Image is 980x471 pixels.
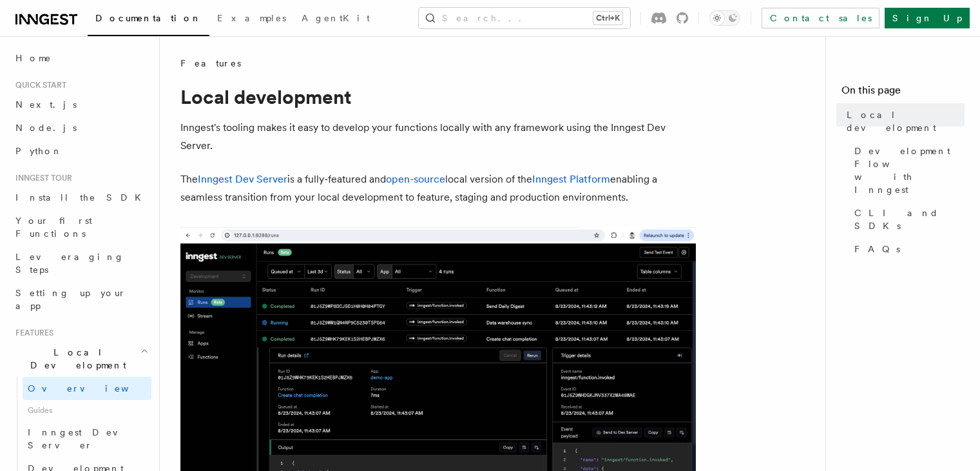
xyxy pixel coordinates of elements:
button: Toggle dark mode [709,10,740,26]
p: Inngest's tooling makes it easy to develop your functions locally with any framework using the In... [180,119,696,155]
a: Contact sales [762,8,879,28]
span: Local Development [10,346,140,372]
a: Python [10,139,151,163]
span: FAQs [854,243,900,256]
span: Setting up your app [15,288,126,311]
a: Overview [23,377,151,400]
button: Local Development [10,341,151,377]
a: Node.js [10,116,151,139]
span: Quick start [10,80,66,90]
button: Search...Ctrl+K [419,8,630,28]
span: AgentKit [302,13,370,23]
h1: Local development [180,85,696,108]
a: Inngest Platform [532,173,610,185]
span: Node.js [15,123,77,133]
a: Setting up your app [10,281,151,317]
kbd: Ctrl+K [593,12,622,25]
span: CLI and SDKs [854,206,965,232]
span: Your first Functions [15,215,92,239]
a: Your first Functions [10,209,151,245]
a: Sign Up [885,8,970,28]
span: Documentation [95,13,202,23]
span: Leveraging Steps [15,252,124,275]
span: Home [15,52,52,65]
a: open-source [386,173,445,185]
a: Inngest Dev Server [198,173,287,185]
span: Inngest tour [10,173,72,183]
a: Install the SDK [10,186,151,209]
span: Next.js [15,99,77,110]
p: The is a fully-featured and local version of the enabling a seamless transition from your local d... [180,170,696,206]
a: Development Flow with Inngest [849,139,965,201]
span: Examples [217,13,286,23]
a: Home [10,46,151,70]
span: Python [15,146,62,156]
a: Inngest Dev Server [23,421,151,457]
span: Inngest Dev Server [28,427,138,450]
span: Development Flow with Inngest [854,145,965,196]
span: Install the SDK [15,192,149,203]
span: Features [180,57,241,70]
a: Leveraging Steps [10,245,151,281]
a: FAQs [849,237,965,261]
span: Features [10,328,53,338]
a: Documentation [88,4,209,36]
span: Guides [23,400,151,421]
a: Next.js [10,93,151,116]
a: Local development [841,103,965,139]
a: AgentKit [294,4,378,35]
h4: On this page [841,83,965,103]
span: Overview [28,383,160,394]
a: CLI and SDKs [849,201,965,237]
span: Local development [847,108,965,134]
a: Examples [209,4,294,35]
